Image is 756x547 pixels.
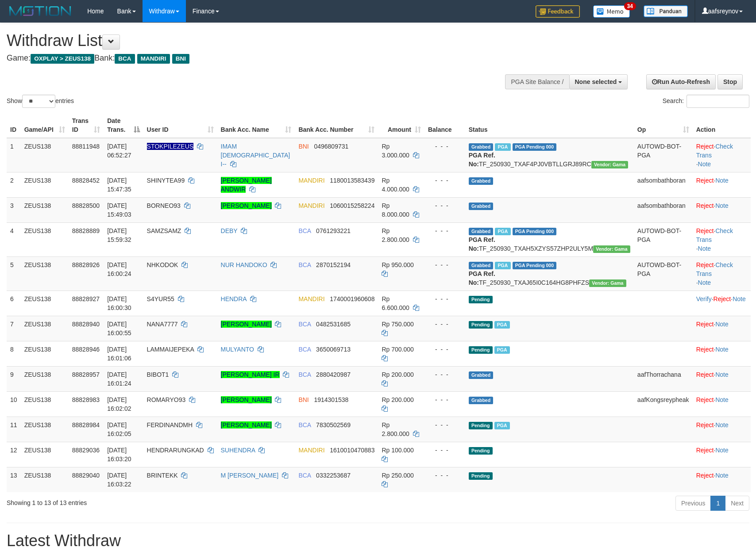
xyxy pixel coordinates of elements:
span: Pending [469,422,493,429]
span: S4YUR55 [147,295,174,302]
span: [DATE] 16:00:55 [107,321,131,337]
span: Rp 8.000.000 [382,202,409,218]
td: ZEUS138 [21,467,69,492]
span: [DATE] 16:03:22 [107,472,131,488]
a: SUHENDRA [221,447,255,454]
a: [PERSON_NAME] ANDWIR [221,177,272,193]
td: aafThorrachana [634,366,693,391]
span: BCA [298,261,311,268]
span: Copy 2870152194 to clipboard [316,261,351,268]
img: Feedback.jpg [536,5,580,18]
a: Note [715,396,729,403]
td: ZEUS138 [21,197,69,222]
a: Note [715,202,729,209]
span: Copy 0496809731 to clipboard [314,143,348,150]
td: 4 [7,222,21,256]
div: - - - [428,295,462,303]
a: Note [715,421,729,428]
td: · [693,467,751,492]
td: AUTOWD-BOT-PGA [634,222,693,256]
span: 88828957 [72,371,100,378]
td: · [693,341,751,366]
img: Button%20Memo.svg [593,5,630,18]
td: ZEUS138 [21,222,69,256]
a: Reject [696,321,714,328]
a: [PERSON_NAME] [221,202,272,209]
span: 88828946 [72,346,100,353]
span: Copy 7830502569 to clipboard [316,421,351,428]
td: ZEUS138 [21,417,69,442]
span: ROMARYO93 [147,396,186,403]
a: Check Trans [696,227,733,243]
a: Reject [714,295,731,302]
td: · [693,172,751,197]
a: Note [698,245,711,252]
span: 88828452 [72,177,100,184]
td: 3 [7,197,21,222]
span: Rp 3.000.000 [382,143,409,159]
span: Rp 2.800.000 [382,421,409,437]
b: PGA Ref. No: [469,270,495,286]
a: Stop [717,74,743,89]
div: - - - [428,446,462,455]
span: Marked by aafsolysreylen [495,228,510,235]
span: BCA [298,371,311,378]
div: - - - [428,201,462,210]
a: Verify [696,295,712,302]
span: FERDINANDMH [147,421,193,428]
span: [DATE] 16:00:24 [107,261,131,277]
input: Search: [687,95,749,108]
td: · · [693,138,751,172]
td: AUTOWD-BOT-PGA [634,256,693,291]
h4: Game: Bank: [7,54,495,63]
td: TF_250930_TXAJ65I0C164HG8PHFZS [465,256,634,291]
a: [PERSON_NAME] IR [221,371,280,378]
span: Copy 1914301538 to clipboard [314,396,348,403]
a: HENDRA [221,295,247,302]
span: 88828984 [72,421,100,428]
a: Reject [696,143,714,150]
label: Search: [663,95,749,108]
td: · [693,442,751,467]
td: aafsombathboran [634,197,693,222]
span: PGA Pending [513,228,557,235]
a: Reject [696,472,714,479]
a: Note [715,447,729,454]
a: Check Trans [696,261,733,277]
span: [DATE] 15:49:03 [107,202,131,218]
td: ZEUS138 [21,341,69,366]
span: Grabbed [469,228,494,235]
th: Status [465,113,634,138]
span: BCA [298,472,311,479]
td: · [693,316,751,341]
span: Copy 1610010470883 to clipboard [330,447,374,454]
span: Vendor URL: https://trx31.1velocity.biz [593,245,630,253]
td: 1 [7,138,21,172]
a: Reject [696,261,714,268]
span: [DATE] 16:01:24 [107,371,131,387]
span: MANDIRI [298,177,324,184]
span: Grabbed [469,177,494,185]
span: Marked by aafsolysreylen [495,262,510,269]
img: panduan.png [644,5,688,17]
div: Showing 1 to 13 of 13 entries [7,495,309,507]
td: ZEUS138 [21,442,69,467]
a: Reject [696,396,714,403]
td: · [693,366,751,391]
span: 88828940 [72,321,100,328]
span: Copy 0761293221 to clipboard [316,227,351,234]
td: 6 [7,291,21,316]
a: Note [698,161,711,168]
div: - - - [428,421,462,429]
span: [DATE] 16:02:05 [107,421,131,437]
div: - - - [428,395,462,404]
span: [DATE] 15:59:32 [107,227,131,243]
span: 88829036 [72,447,100,454]
th: Game/API: activate to sort column ascending [21,113,69,138]
span: MANDIRI [298,295,324,302]
td: · [693,391,751,417]
td: 7 [7,316,21,341]
th: User ID: activate to sort column ascending [143,113,217,138]
td: 10 [7,391,21,417]
th: Op: activate to sort column ascending [634,113,693,138]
